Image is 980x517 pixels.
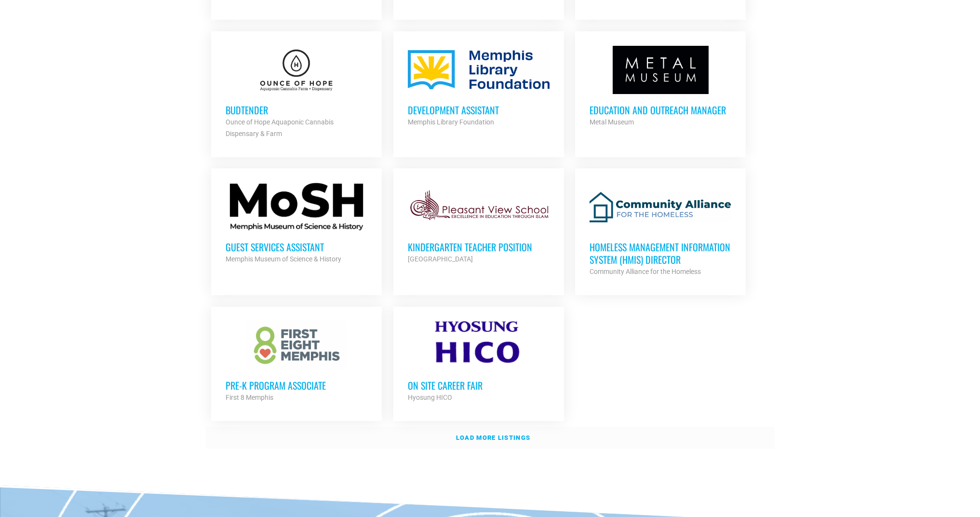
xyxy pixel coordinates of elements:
[408,379,550,392] h3: On Site Career Fair
[393,307,564,418] a: On Site Career Fair Hyosung HICO
[456,434,530,441] strong: Load more listings
[575,168,746,292] a: Homeless Management Information System (HMIS) Director Community Alliance for the Homeless
[590,241,731,266] h3: Homeless Management Information System (HMIS) Director
[408,255,473,263] strong: [GEOGRAPHIC_DATA]
[408,104,550,116] h3: Development Assistant
[211,168,382,279] a: Guest Services Assistant Memphis Museum of Science & History
[590,118,634,126] strong: Metal Museum
[393,31,564,142] a: Development Assistant Memphis Library Foundation
[408,118,494,126] strong: Memphis Library Foundation
[408,394,452,401] strong: Hyosung HICO
[590,268,701,275] strong: Community Alliance for the Homeless
[226,394,273,401] strong: First 8 Memphis
[393,168,564,279] a: Kindergarten Teacher Position [GEOGRAPHIC_DATA]
[590,104,731,116] h3: Education and Outreach Manager
[226,241,367,253] h3: Guest Services Assistant
[226,118,334,137] strong: Ounce of Hope Aquaponic Cannabis Dispensary & Farm
[575,31,746,142] a: Education and Outreach Manager Metal Museum
[226,379,367,392] h3: Pre-K Program Associate
[211,31,382,154] a: Budtender Ounce of Hope Aquaponic Cannabis Dispensary & Farm
[226,255,341,263] strong: Memphis Museum of Science & History
[211,307,382,418] a: Pre-K Program Associate First 8 Memphis
[408,241,550,253] h3: Kindergarten Teacher Position
[206,427,775,449] a: Load more listings
[226,104,367,116] h3: Budtender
